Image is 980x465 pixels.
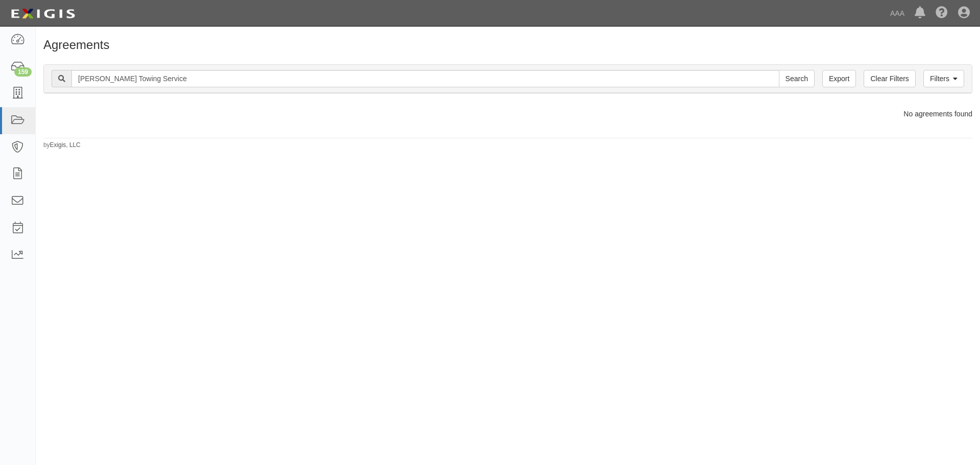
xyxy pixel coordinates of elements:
[822,70,856,87] a: Export
[36,109,980,119] div: No agreements found
[43,38,972,52] h1: Agreements
[14,67,32,77] div: 159
[864,70,915,87] a: Clear Filters
[936,7,948,19] i: Help Center - Complianz
[43,141,81,150] small: by
[923,70,964,87] a: Filters
[779,70,815,87] input: Search
[50,141,81,149] a: Exigis, LLC
[71,70,779,87] input: Search
[8,5,78,23] img: logo-5460c22ac91f19d4615b14bd174203de0afe785f0fc80cf4dbbc73dc1793850b.png
[885,3,910,23] a: AAA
